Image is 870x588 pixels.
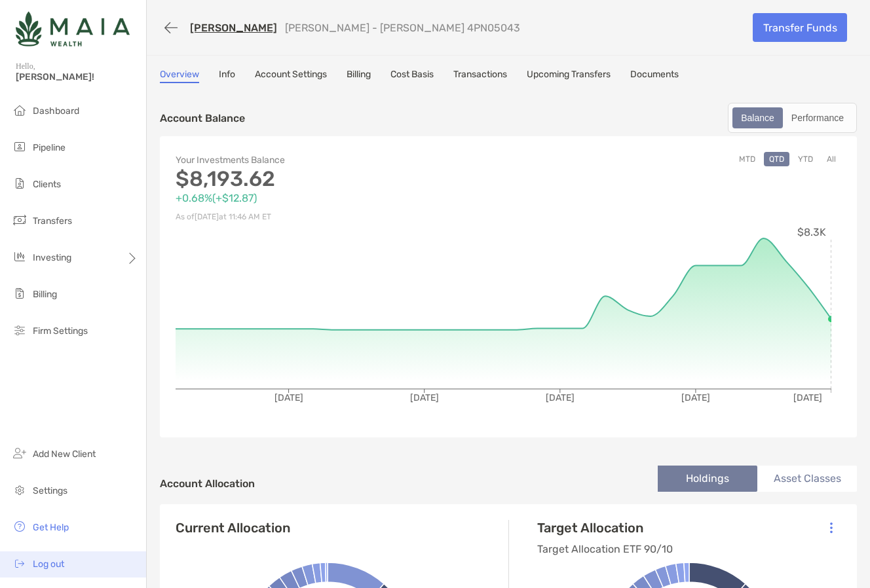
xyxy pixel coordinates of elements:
[176,209,508,225] p: As of [DATE] at 11:46 AM ET
[33,485,67,496] span: Settings
[658,466,757,492] li: Holdings
[160,110,245,126] p: Account Balance
[681,392,710,403] tspan: [DATE]
[33,179,61,190] span: Clients
[753,13,847,42] a: Transfer Funds
[390,69,434,83] a: Cost Basis
[12,212,28,228] img: transfers icon
[16,5,130,52] img: Zoe Logo
[33,559,64,570] span: Log out
[33,325,88,337] span: Firm Settings
[728,103,857,133] div: segmented control
[160,477,255,490] h4: Account Allocation
[793,392,822,403] tspan: [DATE]
[757,466,857,492] li: Asset Classes
[822,152,841,166] button: All
[16,71,138,83] span: [PERSON_NAME]!
[12,102,28,118] img: dashboard icon
[33,142,66,153] span: Pipeline
[33,252,71,263] span: Investing
[33,215,72,227] span: Transfers
[347,69,371,83] a: Billing
[453,69,507,83] a: Transactions
[176,520,290,536] h4: Current Allocation
[33,105,79,117] span: Dashboard
[764,152,789,166] button: QTD
[176,171,508,187] p: $8,193.62
[255,69,327,83] a: Account Settings
[12,285,28,301] img: billing icon
[190,22,277,34] a: [PERSON_NAME]
[33,449,96,460] span: Add New Client
[830,522,833,534] img: Icon List Menu
[12,555,28,571] img: logout icon
[12,322,28,338] img: firm-settings icon
[176,190,508,206] p: +0.68% ( +$12.87 )
[793,152,818,166] button: YTD
[734,109,782,127] div: Balance
[797,226,826,238] tspan: $8.3K
[219,69,235,83] a: Info
[410,392,439,403] tspan: [DATE]
[12,249,28,265] img: investing icon
[12,175,28,191] img: clients icon
[12,519,28,534] img: get-help icon
[160,69,199,83] a: Overview
[12,139,28,155] img: pipeline icon
[12,482,28,498] img: settings icon
[630,69,679,83] a: Documents
[12,445,28,461] img: add_new_client icon
[537,520,673,536] h4: Target Allocation
[537,541,673,557] p: Target Allocation ETF 90/10
[274,392,303,403] tspan: [DATE]
[784,109,851,127] div: Performance
[546,392,575,403] tspan: [DATE]
[285,22,520,34] p: [PERSON_NAME] - [PERSON_NAME] 4PN05043
[734,152,761,166] button: MTD
[33,289,57,300] span: Billing
[176,152,508,168] p: Your Investments Balance
[33,522,69,533] span: Get Help
[527,69,611,83] a: Upcoming Transfers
